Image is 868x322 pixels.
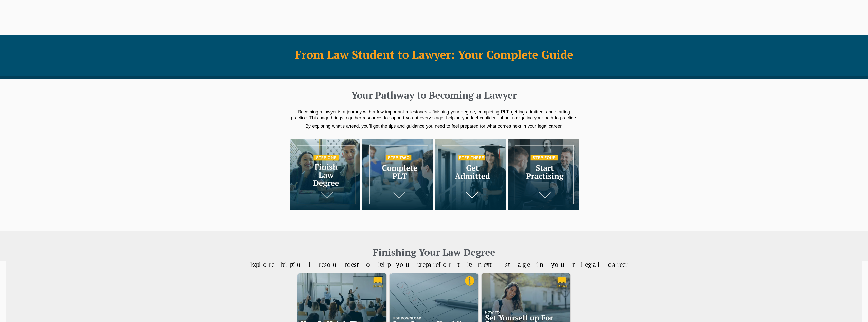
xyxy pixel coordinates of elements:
[292,48,576,61] h1: From Law Student to Lawyer: Your Complete Guide
[291,109,577,120] span: Becoming a lawyer is a journey with a few important milestones – finishing your degree, completin...
[250,260,357,269] span: Explore helpful resources
[292,89,576,101] h2: Your Pathway to Becoming a Lawyer
[305,124,563,129] span: By exploring what’s ahead, you’ll get the tips and guidance you need to feel prepared for what co...
[417,260,438,269] span: prepare
[357,260,417,269] span: to help you
[438,260,628,269] span: for the next stage in your legal career
[290,246,579,258] h2: Finishing Your Law Degree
